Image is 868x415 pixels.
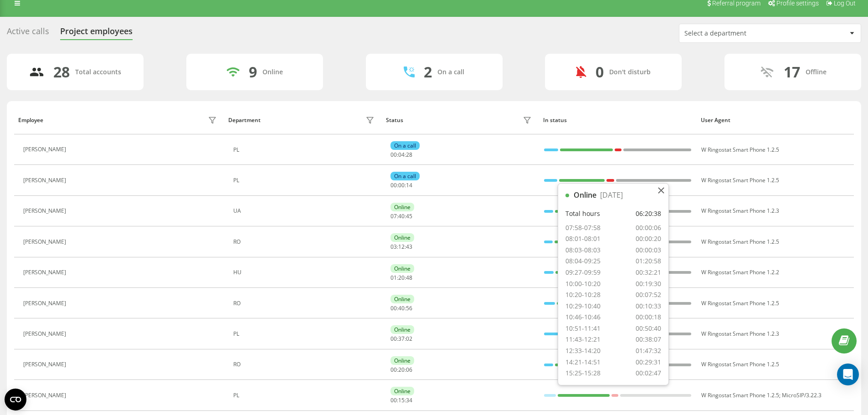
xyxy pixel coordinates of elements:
[233,177,377,184] div: PL
[18,117,43,123] div: Employee
[543,117,692,123] div: In status
[390,243,397,251] span: 03
[406,366,412,374] span: 06
[398,243,405,251] span: 12
[53,63,70,81] div: 28
[636,224,661,232] div: 00:00:06
[23,300,68,307] div: [PERSON_NAME]
[565,369,601,378] div: 15:25-15:28
[390,275,412,281] div: : :
[701,238,779,246] span: W Ringostat Smart Phone 1.2.5
[386,117,403,123] div: Status
[565,358,601,367] div: 14:21-14:51
[390,336,412,342] div: : :
[390,212,397,220] span: 07
[390,182,412,189] div: : :
[23,361,68,368] div: [PERSON_NAME]
[390,244,412,250] div: : :
[390,325,414,334] div: Online
[390,295,414,303] div: Online
[262,68,283,76] div: Online
[233,147,377,153] div: PL
[636,302,661,311] div: 00:10:33
[701,330,779,338] span: W Ringostat Smart Phone 1.2.3
[600,191,623,200] div: [DATE]
[23,269,68,276] div: [PERSON_NAME]
[390,152,412,158] div: : :
[406,181,412,189] span: 14
[701,360,779,368] span: W Ringostat Smart Phone 1.2.5
[636,313,661,322] div: 00:00:18
[701,391,779,399] span: W Ringostat Smart Phone 1.2.5
[398,304,405,312] span: 40
[636,268,661,277] div: 00:32:21
[233,331,377,337] div: PL
[398,335,405,343] span: 37
[398,212,405,220] span: 40
[23,392,68,399] div: [PERSON_NAME]
[596,63,604,81] div: 0
[390,397,412,404] div: : :
[406,335,412,343] span: 02
[60,26,133,41] div: Project employees
[390,274,397,282] span: 01
[390,213,412,220] div: : :
[390,264,414,273] div: Online
[574,191,596,200] div: Online
[636,335,661,344] div: 00:38:07
[23,177,68,184] div: [PERSON_NAME]
[636,257,661,266] div: 01:20:58
[398,366,405,374] span: 20
[565,291,601,299] div: 10:20-10:28
[406,396,412,404] span: 34
[636,358,661,367] div: 00:29:31
[390,305,412,312] div: : :
[233,269,377,276] div: HU
[636,235,661,243] div: 00:00:20
[390,396,397,404] span: 00
[23,146,68,153] div: [PERSON_NAME]
[565,347,601,355] div: 12:33-14:20
[390,335,397,343] span: 00
[390,151,397,159] span: 00
[228,117,261,123] div: Department
[390,203,414,211] div: Online
[398,151,405,159] span: 04
[406,212,412,220] span: 45
[406,243,412,251] span: 43
[701,176,779,184] span: W Ringostat Smart Phone 1.2.5
[233,300,377,307] div: RO
[684,30,793,37] div: Select a department
[701,268,779,276] span: W Ringostat Smart Phone 1.2.2
[784,63,800,81] div: 17
[837,364,859,385] div: Open Intercom Messenger
[701,299,779,307] span: W Ringostat Smart Phone 1.2.5
[233,239,377,245] div: RO
[390,233,414,242] div: Online
[23,331,68,337] div: [PERSON_NAME]
[701,117,850,123] div: User Agent
[7,26,49,41] div: Active calls
[565,235,601,243] div: 08:01-08:01
[437,68,464,76] div: On a call
[75,68,121,76] div: Total accounts
[565,257,601,266] div: 08:04-09:25
[636,347,661,355] div: 01:47:32
[565,210,600,218] div: Total hours
[406,304,412,312] span: 56
[390,356,414,365] div: Online
[390,181,397,189] span: 00
[636,324,661,333] div: 00:50:40
[390,172,420,180] div: On a call
[609,68,651,76] div: Don't disturb
[565,313,601,322] div: 10:46-10:46
[398,396,405,404] span: 15
[390,387,414,395] div: Online
[565,335,601,344] div: 11:43-12:21
[565,280,601,288] div: 10:00-10:20
[406,274,412,282] span: 48
[23,239,68,245] div: [PERSON_NAME]
[565,268,601,277] div: 09:27-09:59
[406,151,412,159] span: 28
[233,392,377,399] div: PL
